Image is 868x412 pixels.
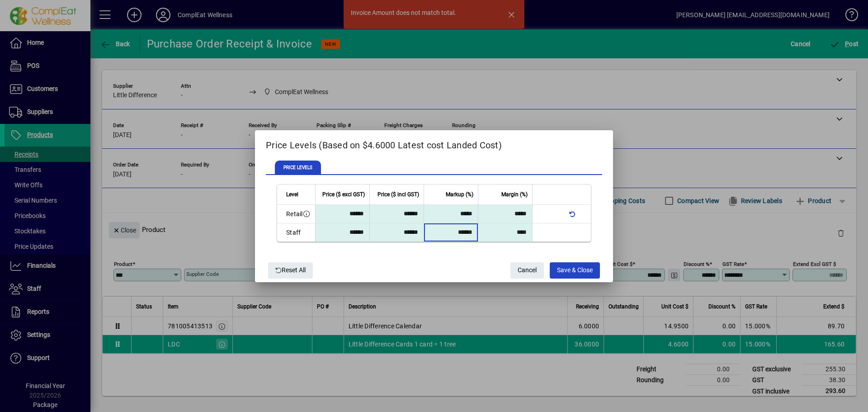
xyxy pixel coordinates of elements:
[557,263,593,278] span: Save & Close
[322,189,365,199] span: Price ($ excl GST)
[518,263,537,278] span: Cancel
[275,263,306,278] span: Reset All
[501,189,528,199] span: Margin (%)
[255,130,613,156] h2: Price Levels (Based on $4.6000 Latest cost Landed Cost)
[286,189,298,199] span: Level
[377,189,419,199] span: Price ($ incl GST)
[275,161,321,175] span: PRICE LEVELS
[446,189,473,199] span: Markup (%)
[510,262,544,279] button: Cancel
[550,262,600,279] button: Save & Close
[277,205,315,223] td: Retail
[268,262,313,279] button: Reset All
[277,223,315,242] td: Staff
